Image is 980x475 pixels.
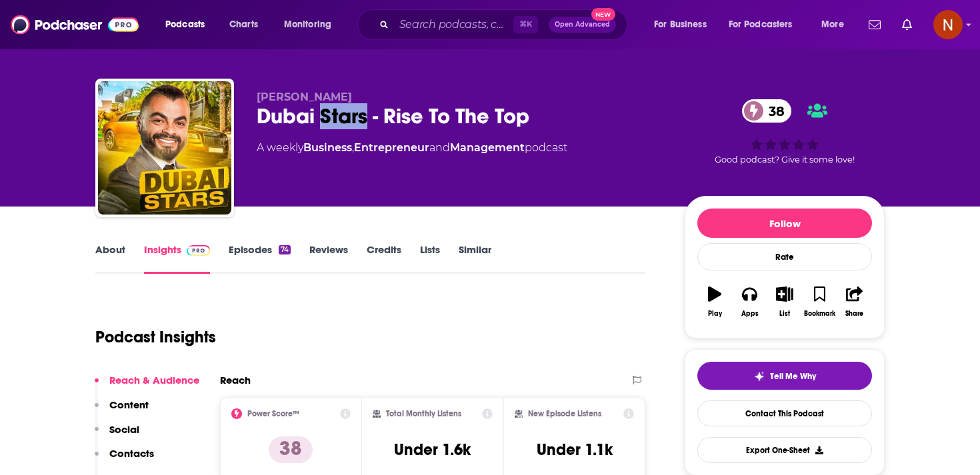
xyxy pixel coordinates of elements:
span: More [821,15,844,34]
button: Open AdvancedNew [549,17,616,33]
a: Show notifications dropdown [863,13,886,36]
button: open menu [156,14,222,35]
button: Contacts [95,447,154,472]
p: Contacts [109,447,154,460]
h3: Under 1.1k [537,440,613,460]
p: 38 [269,436,313,463]
span: 38 [755,99,791,123]
div: 38Good podcast? Give it some love! [685,91,885,173]
button: Play [697,278,732,326]
span: Logged in as AdelNBM [933,10,963,39]
p: Social [109,423,139,436]
span: For Podcasters [729,15,793,34]
h2: Reach [220,374,251,386]
p: Content [109,398,149,411]
a: About [95,243,125,274]
button: open menu [812,14,861,35]
button: open menu [275,14,349,35]
h2: Total Monthly Listens [386,409,461,418]
img: tell me why sparkle [754,371,765,382]
button: Reach & Audience [95,374,199,398]
a: Similar [459,243,491,274]
span: Monitoring [284,15,331,34]
button: tell me why sparkleTell Me Why [697,362,872,390]
h2: New Episode Listens [528,409,601,418]
a: Business [303,141,352,154]
button: Content [95,398,149,423]
span: ⌘ K [513,16,538,33]
span: New [591,8,615,21]
a: 38 [742,99,791,123]
h3: Under 1.6k [394,440,471,460]
a: Credits [367,243,401,274]
img: Podchaser - Follow, Share and Rate Podcasts [11,12,139,37]
span: and [429,141,450,154]
img: Dubai Stars - Rise To The Top [98,81,231,215]
a: Lists [420,243,440,274]
span: Open Advanced [555,21,610,28]
span: [PERSON_NAME] [257,91,352,103]
button: Bookmark [802,278,837,326]
img: User Profile [933,10,963,39]
div: 74 [279,245,291,254]
span: Tell Me Why [770,371,816,382]
button: Social [95,423,139,448]
button: open menu [645,14,723,35]
a: Show notifications dropdown [897,13,917,36]
span: Charts [229,15,258,34]
button: Share [837,278,872,326]
p: Reach & Audience [109,374,199,386]
div: Search podcasts, credits, & more... [370,9,640,40]
a: Entrepreneur [354,141,429,154]
button: List [767,278,802,326]
span: For Business [654,15,707,34]
div: Bookmark [804,310,835,318]
a: Management [450,141,525,154]
span: Podcasts [165,15,205,34]
img: Podchaser Pro [187,245,210,256]
span: , [352,141,354,154]
a: Episodes74 [229,243,291,274]
button: Apps [732,278,767,326]
h1: Podcast Insights [95,327,216,347]
button: Show profile menu [933,10,963,39]
button: Export One-Sheet [697,437,872,463]
input: Search podcasts, credits, & more... [394,14,513,35]
div: Share [845,310,863,318]
a: Reviews [309,243,348,274]
div: Rate [697,243,872,270]
button: Follow [697,209,872,238]
a: Charts [221,14,266,35]
button: open menu [720,14,812,35]
div: A weekly podcast [257,140,567,156]
div: Apps [741,310,759,318]
h2: Power Score™ [247,409,299,418]
span: Good podcast? Give it some love! [715,155,855,165]
div: List [779,310,790,318]
a: Contact This Podcast [697,400,872,426]
a: InsightsPodchaser Pro [144,243,210,274]
div: Play [708,310,722,318]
